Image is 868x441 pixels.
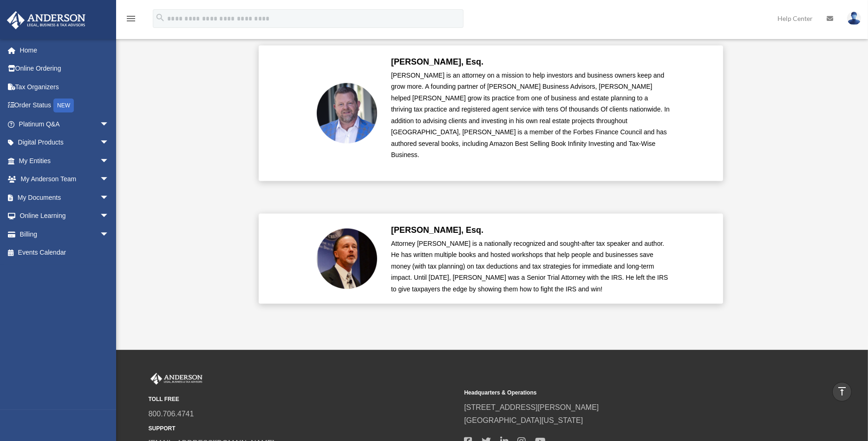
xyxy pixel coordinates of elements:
a: Home [7,41,123,59]
a: Platinum Q&Aarrow_drop_down [7,115,123,133]
i: vertical_align_top [836,386,848,397]
b: [PERSON_NAME], Esq. [391,57,483,66]
a: 800.706.4741 [149,410,194,418]
a: menu [125,16,137,24]
i: search [155,13,165,23]
img: Anderson Advisors Platinum Portal [149,373,204,385]
b: [PERSON_NAME], Esq. [391,225,483,235]
p: [PERSON_NAME] is an attorney on a mission to help investors and business owners keep and grow mor... [391,70,670,161]
a: [GEOGRAPHIC_DATA][US_STATE] [464,416,583,424]
span: arrow_drop_down [100,115,118,134]
span: arrow_drop_down [100,151,118,171]
i: menu [125,13,137,24]
a: [STREET_ADDRESS][PERSON_NAME] [464,403,599,411]
img: Toby-circle-head.png [317,83,377,144]
span: arrow_drop_down [100,170,118,189]
img: Scott-Estill-Headshot.png [317,229,377,289]
a: Online Learningarrow_drop_down [7,207,123,225]
a: Online Ordering [7,59,123,78]
a: Order StatusNEW [7,96,123,115]
img: User Pic [847,12,861,25]
a: My Anderson Teamarrow_drop_down [7,170,123,189]
span: arrow_drop_down [100,188,118,207]
a: My Documentsarrow_drop_down [7,188,123,207]
span: arrow_drop_down [100,133,118,152]
a: Tax Organizers [7,78,123,96]
small: SUPPORT [149,424,458,434]
div: NEW [53,99,74,112]
a: Events Calendar [7,244,123,262]
div: Attorney [PERSON_NAME] is a nationally recognized and sought-after tax speaker and author. He has... [391,238,670,295]
a: vertical_align_top [832,382,852,402]
img: Anderson Advisors Platinum Portal [4,11,88,29]
a: Billingarrow_drop_down [7,225,123,244]
a: Digital Productsarrow_drop_down [7,133,123,152]
a: My Entitiesarrow_drop_down [7,151,123,170]
span: arrow_drop_down [100,225,118,244]
small: TOLL FREE [149,395,458,404]
span: arrow_drop_down [100,207,118,226]
small: Headquarters & Operations [464,388,774,398]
